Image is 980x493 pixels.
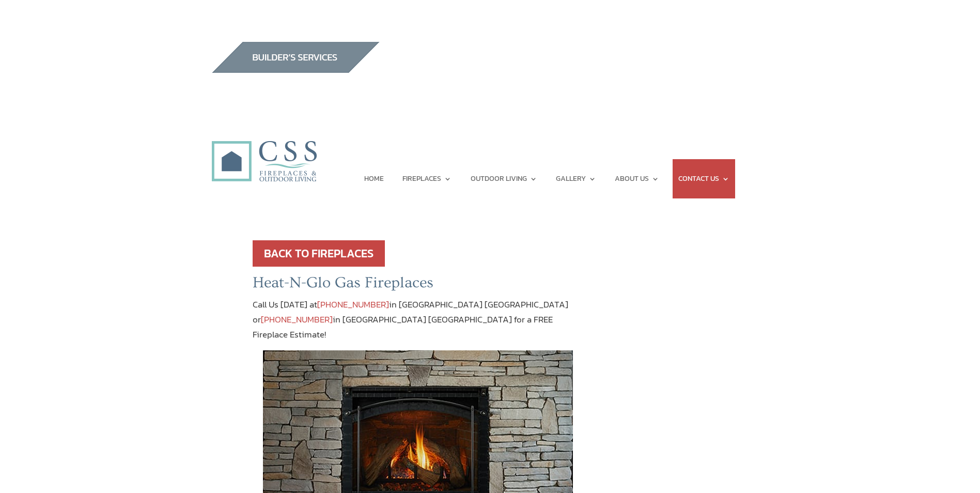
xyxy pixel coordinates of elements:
[317,298,389,311] a: [PHONE_NUMBER]
[556,159,596,198] a: GALLERY
[402,159,452,198] a: FIREPLACES
[253,273,584,297] h2: Heat-N-Glo Gas Fireplaces
[678,159,729,198] a: CONTACT US
[364,159,384,198] a: HOME
[253,297,584,351] p: Call Us [DATE] at in [GEOGRAPHIC_DATA] [GEOGRAPHIC_DATA] or in [GEOGRAPHIC_DATA] [GEOGRAPHIC_DATA...
[261,313,333,326] a: [PHONE_NUMBER]
[211,63,380,76] a: builder services construction supply
[615,159,659,198] a: ABOUT US
[211,42,380,73] img: builders_btn
[471,159,537,198] a: OUTDOOR LIVING
[253,240,385,267] a: BACK TO FIREPLACES
[211,112,317,187] img: CSS Fireplaces & Outdoor Living (Formerly Construction Solutions & Supply)- Jacksonville Ormond B...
